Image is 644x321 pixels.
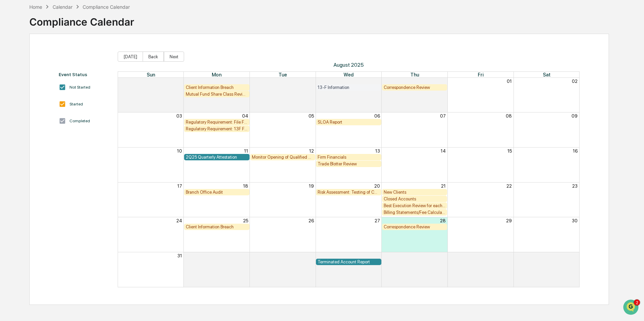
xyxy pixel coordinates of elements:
[56,92,58,97] span: •
[177,253,182,258] button: 31
[4,130,45,142] a: 🔎Data Lookup
[242,78,248,84] button: 28
[83,4,130,10] div: Compliance Calendar
[29,10,134,28] div: Compliance Calendar
[572,78,578,84] button: 02
[56,120,84,126] span: Attestations
[244,148,248,154] button: 11
[374,113,380,119] button: 06
[507,78,512,84] button: 01
[384,224,446,229] div: Correspondence Review
[384,196,446,201] div: Closed Accounts
[440,113,446,119] button: 07
[115,54,123,62] button: Start new chat
[176,218,182,223] button: 24
[318,161,380,166] div: Trade Blotter Review
[572,253,578,258] button: 06
[506,113,512,119] button: 08
[21,92,55,97] span: [PERSON_NAME]
[13,132,42,139] span: Data Lookup
[318,120,380,125] div: SLOA Report
[118,62,580,68] span: August 2025
[318,259,380,264] div: Terminated Account Report
[440,218,446,223] button: 28
[506,253,512,258] button: 05
[308,253,314,258] button: 02
[105,73,123,82] button: See all
[143,52,164,62] button: Back
[13,92,19,97] img: 1746055101610-c473b297-6a78-478c-a979-82029cc54cd1
[279,72,287,77] span: Tue
[18,31,111,38] input: Clear
[177,78,182,84] button: 27
[318,155,380,160] div: Firm Financials
[543,72,551,77] span: Sat
[53,4,72,10] div: Calendar
[30,52,111,58] div: Start new chat
[176,113,182,119] button: 03
[164,52,184,62] button: Next
[49,120,54,126] div: 🗄️
[243,253,248,258] button: 01
[7,85,18,96] img: Ed Schembor
[572,113,578,119] button: 09
[441,148,446,154] button: 14
[118,52,143,62] button: [DATE]
[29,4,42,10] div: Home
[48,149,82,154] a: Powered byPylon
[186,155,248,160] div: 2Q25 Quarterly Attestation
[441,183,446,189] button: 21
[506,218,512,223] button: 29
[384,203,446,208] div: Best Execution Review for each Custodian
[309,113,314,119] button: 05
[252,155,314,160] div: Monitor Opening of Qualified Accounts
[309,148,314,154] button: 12
[13,120,43,126] span: Preclearance
[243,183,248,189] button: 18
[7,52,19,64] img: 1746055101610-c473b297-6a78-478c-a979-82029cc54cd1
[7,133,12,138] div: 🔎
[572,183,578,189] button: 23
[177,148,182,154] button: 10
[375,218,380,223] button: 27
[309,183,314,189] button: 19
[243,218,248,223] button: 25
[441,78,446,84] button: 31
[374,253,380,258] button: 03
[478,72,484,77] span: Fri
[410,72,419,77] span: Thu
[309,218,314,223] button: 26
[118,71,580,287] div: Month View
[4,117,46,129] a: 🖐️Preclearance
[384,85,446,90] div: Correspondence Review
[7,14,123,25] p: How can we help?
[440,253,446,258] button: 04
[186,190,248,195] div: Branch Office Audit
[67,149,82,154] span: Pylon
[506,183,512,189] button: 22
[308,78,314,84] button: 29
[69,85,90,90] div: Not Started
[572,218,578,223] button: 30
[69,119,90,123] div: Completed
[212,72,222,77] span: Mon
[30,58,93,64] div: We're available if you need us!
[177,183,182,189] button: 17
[186,120,248,125] div: Regulatory Requirement: File Form N-PX (Annual 13F Filers only)
[46,117,86,129] a: 🗄️Attestations
[186,126,248,131] div: Regulatory Requirement: 13F Filings DUE
[186,224,248,229] div: Client Information Breach
[186,92,248,97] div: Mutual Fund Share Class Review
[573,148,578,154] button: 16
[186,85,248,90] div: Client Information Breach
[384,210,446,215] div: Billing Statements/Fee Calculations Report
[7,120,12,126] div: 🖐️
[242,113,248,119] button: 04
[14,52,26,64] img: 6558925923028_b42adfe598fdc8269267_72.jpg
[374,183,380,189] button: 20
[375,148,380,154] button: 13
[344,72,354,77] span: Wed
[69,102,83,106] div: Started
